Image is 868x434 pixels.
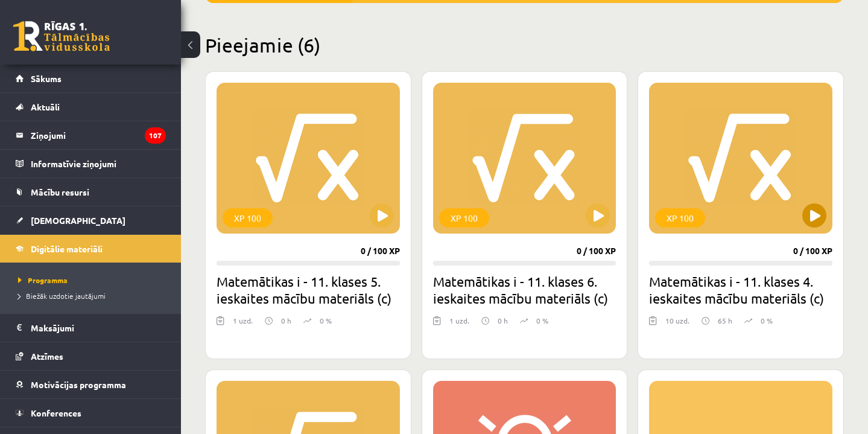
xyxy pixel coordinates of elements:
a: [DEMOGRAPHIC_DATA] [16,206,166,234]
i: 107 [145,127,166,144]
a: Atzīmes [16,342,166,370]
a: Konferences [16,399,166,427]
h2: Matemātikas i - 11. klases 5. ieskaites mācību materiāls (c) [217,273,400,307]
h2: Pieejamie (6) [205,33,844,57]
p: 0 % [320,315,332,326]
span: Programma [18,275,68,285]
h2: Matemātikas i - 11. klases 6. ieskaites mācību materiāls (c) [433,273,616,307]
a: Maksājumi [16,314,166,342]
div: 10 uzd. [665,315,689,333]
span: Biežāk uzdotie jautājumi [18,291,106,301]
div: 1 uzd. [449,315,469,333]
a: Informatīvie ziņojumi [16,150,166,177]
legend: Ziņojumi [31,121,166,149]
span: Mācību resursi [31,187,89,197]
legend: Informatīvie ziņojumi [31,150,166,177]
a: Motivācijas programma [16,371,166,398]
a: Sākums [16,65,166,92]
a: Mācību resursi [16,178,166,206]
a: Digitālie materiāli [16,235,166,263]
span: [DEMOGRAPHIC_DATA] [31,215,125,226]
legend: Maksājumi [31,314,166,342]
p: 0 h [281,315,291,326]
p: 0 % [536,315,548,326]
h2: Matemātikas i - 11. klases 4. ieskaites mācību materiāls (c) [649,273,832,307]
a: Biežāk uzdotie jautājumi [18,290,169,301]
p: 0 % [761,315,773,326]
span: Atzīmes [31,351,63,362]
a: Aktuāli [16,93,166,121]
span: Sākums [31,73,62,84]
span: Aktuāli [31,101,60,112]
a: Ziņojumi107 [16,121,166,149]
a: Rīgas 1. Tālmācības vidusskola [13,21,110,51]
span: Konferences [31,407,81,418]
div: XP 100 [655,208,705,228]
span: Motivācijas programma [31,379,126,390]
div: XP 100 [223,208,273,228]
div: XP 100 [439,208,489,228]
a: Programma [18,275,169,286]
p: 65 h [718,315,732,326]
span: Digitālie materiāli [31,243,103,254]
p: 0 h [498,315,508,326]
div: 1 uzd. [233,315,253,333]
